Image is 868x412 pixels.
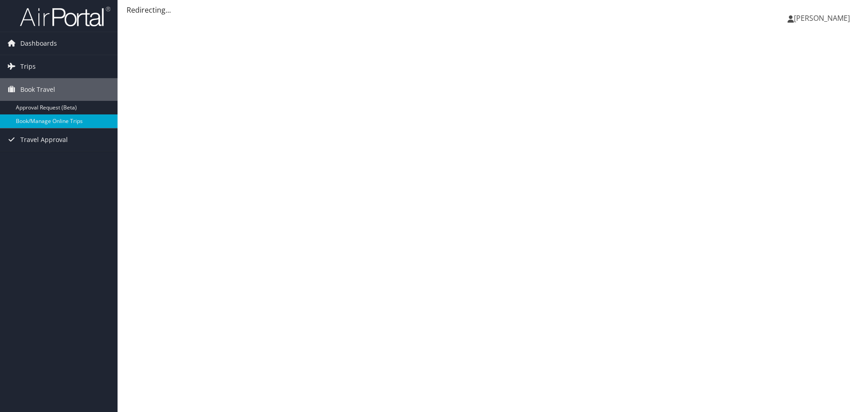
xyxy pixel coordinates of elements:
[20,55,36,78] span: Trips
[794,13,850,23] span: [PERSON_NAME]
[20,78,55,101] span: Book Travel
[20,128,68,151] span: Travel Approval
[127,5,859,15] div: Redirecting...
[20,6,110,27] img: airportal-logo.png
[20,32,57,55] span: Dashboards
[788,5,859,32] a: [PERSON_NAME]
